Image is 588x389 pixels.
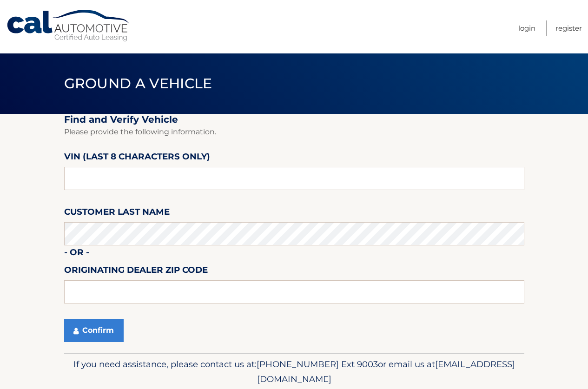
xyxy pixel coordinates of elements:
a: Login [518,20,535,36]
span: [PHONE_NUMBER] Ext 9003 [257,359,378,369]
label: VIN (last 8 characters only) [64,150,210,167]
button: Confirm [64,319,124,342]
a: Cal Automotive [6,9,132,42]
span: Ground a Vehicle [64,75,212,92]
h2: Find and Verify Vehicle [64,114,524,125]
label: Originating Dealer Zip Code [64,263,208,280]
label: - or - [64,245,89,263]
a: Register [555,20,582,36]
label: Customer Last Name [64,205,170,222]
p: If you need assistance, please contact us at: or email us at [70,357,518,387]
p: Please provide the following information. [64,125,524,138]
